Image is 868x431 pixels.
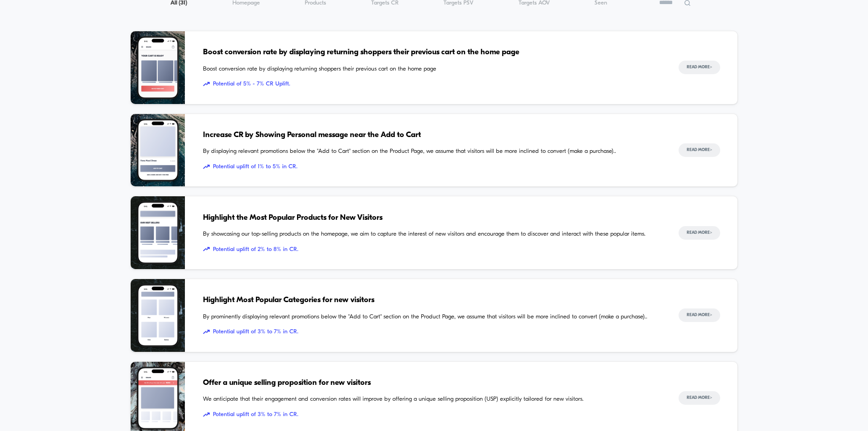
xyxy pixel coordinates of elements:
span: Potential uplift of 1% to 5% in CR. [203,162,660,171]
img: By prominently displaying relevant promotions below the "Add to Cart" section on the Product Page... [131,279,185,352]
span: Offer a unique selling proposition for new visitors [203,377,660,389]
span: Potential uplift of 3% to 7% in CR. [203,410,660,419]
span: Boost conversion rate by displaying returning shoppers their previous cart on the home page [203,65,660,74]
img: Boost conversion rate by displaying returning shoppers their previous cart on the home page [131,31,185,104]
span: Boost conversion rate by displaying returning shoppers their previous cart on the home page [203,47,660,58]
span: Potential uplift of 3% to 7% in CR. [203,327,660,336]
span: Increase CR by Showing Personal message near the Add to Cart [203,129,660,141]
span: Highlight Most Popular Categories for new visitors [203,294,660,306]
span: By prominently displaying relevant promotions below the "Add to Cart" section on the Product Page... [203,313,660,322]
span: Potential uplift of 2% to 8% in CR. [203,245,660,254]
span: By displaying relevant promotions below the "Add to Cart" section on the Product Page, we assume ... [203,147,660,156]
span: We anticipate that their engagement and conversion rates will improve by offering a unique sellin... [203,395,660,404]
button: Read More> [679,391,720,405]
span: Highlight the Most Popular Products for New Visitors [203,212,660,224]
img: By displaying relevant promotions below the "Add to Cart" section on the Product Page, we assume ... [131,114,185,187]
img: By showcasing our top-selling products on the homepage, we aim to capture the interest of new vis... [131,196,185,269]
button: Read More> [679,308,720,322]
button: Read More> [679,226,720,240]
button: Read More> [679,61,720,74]
span: Potential of 5% - 7% CR Uplift. [203,80,660,89]
span: By showcasing our top-selling products on the homepage, we aim to capture the interest of new vis... [203,230,660,239]
button: Read More> [679,143,720,157]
